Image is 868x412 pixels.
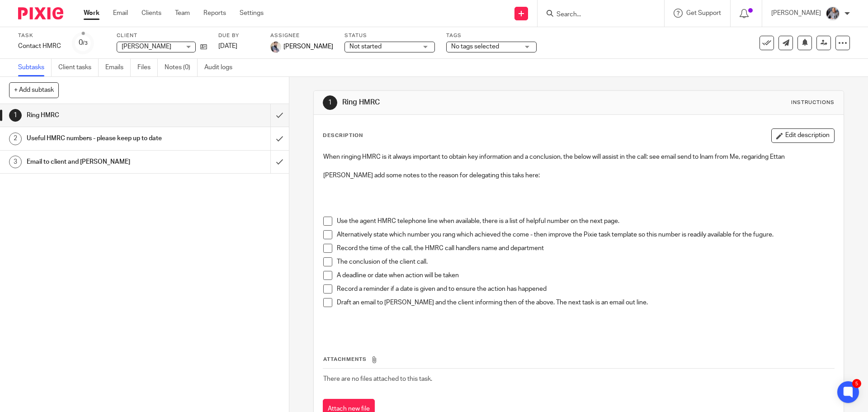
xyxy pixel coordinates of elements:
label: Tags [446,32,537,39]
span: [PERSON_NAME] [283,42,333,51]
h1: Email to client and [PERSON_NAME] [27,155,183,169]
p: [PERSON_NAME] [771,9,821,18]
a: Clients [142,9,161,18]
p: [PERSON_NAME] add some notes to the reason for delegating this taks here: [323,171,834,180]
a: Subtasks [18,59,52,76]
p: Alternatively state which number you rang which achieved the come - then improve the Pixie task t... [337,230,834,239]
p: Description [323,132,363,139]
div: Contact HMRC [18,42,61,51]
span: [DATE] [218,43,237,49]
span: No tags selected [451,43,499,50]
label: Assignee [270,32,333,39]
img: Pixie [18,7,63,19]
a: Settings [240,9,264,18]
label: Due by [218,32,259,39]
a: Email [113,9,128,18]
label: Client [117,32,207,39]
p: Use the agent HMRC telephone line when available, there is a list of helpful number on the next p... [337,217,834,226]
h1: Ring HMRC [342,98,598,107]
span: There are no files attached to this task. [323,376,432,382]
span: Get Support [686,10,721,16]
h1: Ring HMRC [27,109,183,122]
a: Team [175,9,190,18]
p: The conclusion of the client call. [337,257,834,266]
span: Attachments [323,357,367,362]
span: Not started [349,43,382,50]
div: 2 [9,133,22,145]
p: When ringing HMRC is it always important to obtain key information and a conclusion, the below wi... [323,152,834,161]
div: 1 [323,95,337,110]
img: -%20%20-%20studio@ingrained.co.uk%20for%20%20-20220223%20at%20101413%20-%201W1A2026.jpg [826,6,840,21]
div: 5 [852,379,861,388]
a: Files [137,59,158,76]
p: Record the time of the call, the HMRC call handlers name and department [337,244,834,253]
a: Reports [203,9,226,18]
p: A deadline or date when action will be taken [337,271,834,280]
a: Work [84,9,99,18]
input: Search [556,11,637,19]
button: + Add subtask [9,82,59,98]
p: Record a reminder if a date is given and to ensure the action has happened [337,284,834,294]
div: 0 [79,38,88,48]
h1: Useful HMRC numbers - please keep up to date [27,132,183,145]
img: Pixie%2002.jpg [270,42,281,52]
small: /3 [83,41,88,46]
a: Client tasks [58,59,99,76]
a: Notes (0) [165,59,198,76]
p: Draft an email to [PERSON_NAME] and the client informing then of the above. The next task is an e... [337,298,834,307]
a: Audit logs [204,59,239,76]
button: Edit description [771,128,835,143]
label: Status [344,32,435,39]
span: [PERSON_NAME] [122,43,171,50]
label: Task [18,32,61,39]
div: 1 [9,109,22,122]
a: Emails [105,59,131,76]
div: Instructions [791,99,835,106]
div: 3 [9,156,22,168]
